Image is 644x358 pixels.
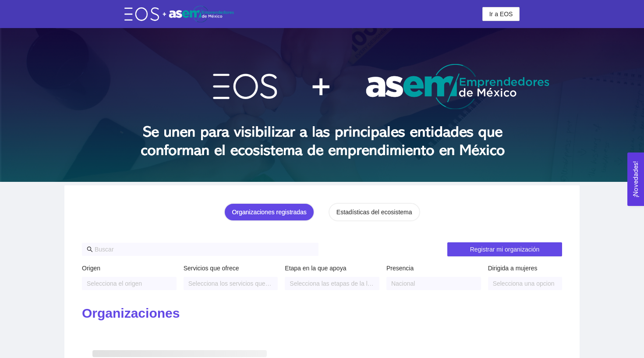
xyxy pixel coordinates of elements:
[447,242,562,256] button: Registrar mi organización
[285,263,346,273] label: Etapa en la que apoya
[470,245,540,254] span: Registrar mi organización
[386,263,414,273] label: Presencia
[82,305,562,323] h2: Organizaciones
[87,246,93,252] span: search
[232,207,306,217] div: Organizaciones registradas
[488,263,538,273] label: Dirigida a mujeres
[336,207,412,217] div: Estadísticas del ecosistema
[627,152,644,206] button: Open Feedback Widget
[482,7,520,21] button: Ir a EOS
[124,6,234,22] img: eos-asem-logo.38b026ae.png
[184,263,239,273] label: Servicios que ofrece
[489,9,513,19] span: Ir a EOS
[95,245,314,254] input: Buscar
[82,263,100,273] label: Origen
